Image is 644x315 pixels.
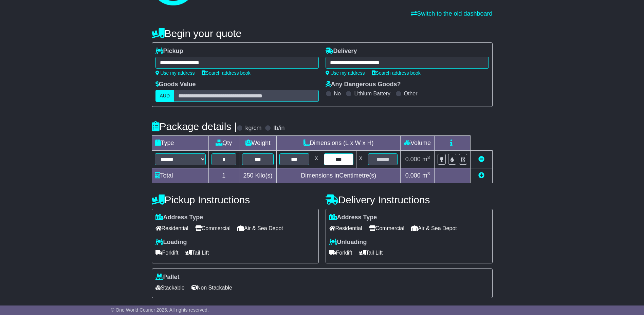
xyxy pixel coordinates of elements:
label: Loading [155,239,187,246]
label: Address Type [329,214,377,221]
span: 0.000 [405,156,421,163]
a: Use my address [155,70,195,76]
label: Delivery [326,48,357,55]
label: Lithium Battery [354,90,390,97]
a: Add new item [478,172,484,179]
span: Residential [329,223,362,234]
span: m [422,156,430,163]
span: Non Stackable [191,282,232,293]
span: Residential [155,223,188,234]
label: Pickup [155,48,183,55]
h4: Package details | [152,121,237,132]
span: Forklift [329,247,352,258]
label: lb/in [273,125,284,132]
span: 250 [243,172,254,179]
td: Dimensions in Centimetre(s) [277,168,401,183]
td: Type [152,136,208,151]
label: Pallet [155,274,180,281]
span: Commercial [195,223,231,234]
a: Search address book [372,70,421,76]
span: Air & Sea Depot [411,223,457,234]
h4: Delivery Instructions [326,194,493,205]
span: Tail Lift [185,247,209,258]
a: Remove this item [478,156,484,163]
label: Goods Value [155,81,196,88]
label: kg/cm [245,125,261,132]
span: Forklift [155,247,179,258]
span: m [422,172,430,179]
label: Other [404,90,418,97]
label: Address Type [155,214,203,221]
a: Search address book [202,70,251,76]
sup: 3 [427,155,430,160]
h4: Pickup Instructions [152,194,319,205]
h4: Begin your quote [152,28,493,39]
label: AUD [155,90,174,102]
label: No [334,90,341,97]
td: Weight [239,136,277,151]
sup: 3 [427,171,430,176]
span: Stackable [155,282,185,293]
a: Use my address [326,70,365,76]
a: Switch to the old dashboard [411,10,492,17]
td: x [312,151,321,168]
td: x [356,151,365,168]
span: Tail Lift [359,247,383,258]
td: Volume [401,136,435,151]
td: Qty [208,136,239,151]
label: Any Dangerous Goods? [326,81,401,88]
span: © One World Courier 2025. All rights reserved. [111,307,209,313]
td: Kilo(s) [239,168,277,183]
span: Air & Sea Depot [237,223,283,234]
label: Unloading [329,239,367,246]
td: Total [152,168,208,183]
span: Commercial [369,223,404,234]
td: Dimensions (L x W x H) [277,136,401,151]
td: 1 [208,168,239,183]
span: 0.000 [405,172,421,179]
